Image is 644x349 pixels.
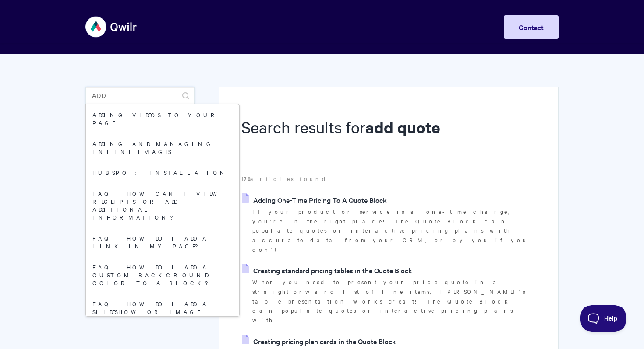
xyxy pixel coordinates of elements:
[86,104,239,133] a: Adding Videos to your Page
[86,133,239,162] a: Adding and managing inline images
[86,162,239,183] a: HubSpot: Installation
[252,277,536,325] p: When you need to present your price quote in a straightforward list of line items, [PERSON_NAME]'...
[252,207,536,255] p: If your product or service is a one-time charge, you're in the right place! The Quote Block can p...
[241,116,536,154] h1: Search results for
[85,10,138,43] img: Qwilr Help Center
[241,174,536,184] p: articles found
[86,293,239,330] a: FAQ: How do I add a slideshow or image gallery to my page?
[241,174,250,183] strong: 178
[85,87,195,105] input: Search
[580,305,626,332] iframe: Toggle Customer Support
[242,264,412,277] a: Creating standard pricing tables in the Quote Block
[365,116,440,138] strong: add quote
[242,193,387,206] a: Adding One-Time Pricing To A Quote Block
[86,183,239,227] a: FAQ: How can I view receipts or add additional information?
[86,256,239,293] a: FAQ: How do I add a custom background color to a block?
[242,335,396,348] a: Creating pricing plan cards in the Quote Block
[504,15,559,39] a: Contact
[86,227,239,256] a: FAQ: How do I add a link in my page?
